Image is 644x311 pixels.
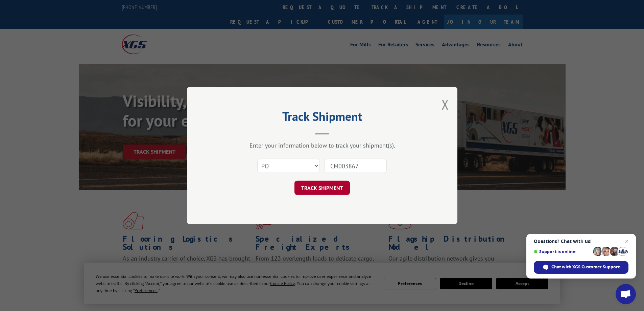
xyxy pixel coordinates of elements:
[294,181,350,195] button: TRACK SHIPMENT
[534,249,591,254] span: Support is online
[221,141,424,149] div: Enter your information below to track your shipment(s).
[534,239,628,244] span: Questions? Chat with us!
[551,264,620,270] span: Chat with XGS Customer Support
[442,95,449,113] button: Close modal
[221,112,424,125] h2: Track Shipment
[616,284,636,304] div: Open chat
[325,159,387,173] input: Number(s)
[534,261,628,274] div: Chat with XGS Customer Support
[623,237,631,245] span: Close chat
